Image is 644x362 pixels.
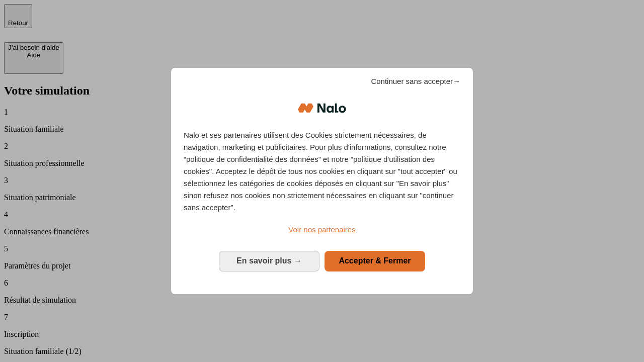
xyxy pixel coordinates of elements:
a: Voir nos partenaires [184,224,460,236]
span: Voir nos partenaires [288,225,355,234]
span: Accepter & Fermer [339,256,411,265]
p: Nalo et ses partenaires utilisent des Cookies strictement nécessaires, de navigation, marketing e... [184,129,460,214]
button: En savoir plus: Configurer vos consentements [219,251,319,271]
img: Logo [298,93,346,123]
div: Bienvenue chez Nalo Gestion du consentement [171,68,473,294]
button: Accepter & Fermer: Accepter notre traitement des données et fermer [325,251,425,271]
span: Continuer sans accepter→ [371,75,460,87]
span: En savoir plus → [236,256,302,265]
